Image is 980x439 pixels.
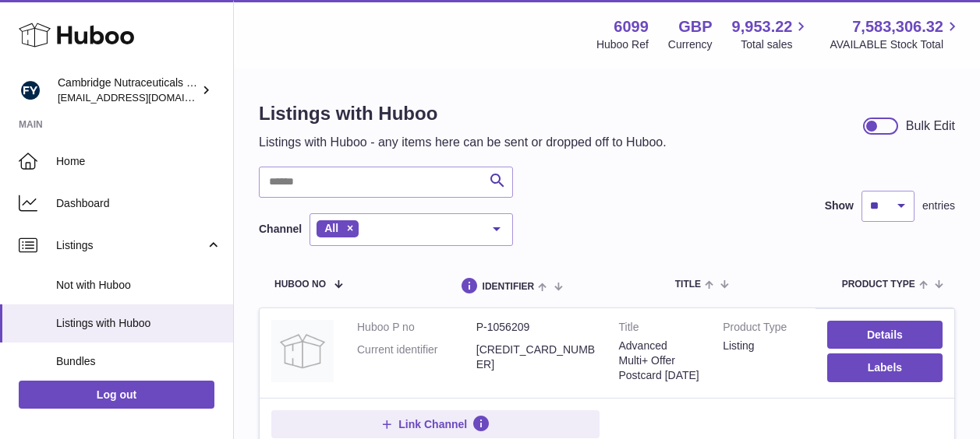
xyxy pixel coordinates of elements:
a: Log out [19,381,214,409]
strong: Product Type [723,320,804,339]
span: Bundles [56,354,221,369]
dt: Huboo P no [357,320,476,335]
div: Huboo Ref [596,37,649,52]
strong: GBP [678,16,712,37]
div: Cambridge Nutraceuticals Ltd [58,76,198,105]
button: Link Channel [271,410,600,438]
span: entries [922,198,955,213]
img: Advanced Multi+ Offer Postcard September 2025 [271,320,334,382]
button: Labels [827,353,943,381]
p: Listings with Huboo - any items here can be sent or dropped off to Huboo. [259,134,667,151]
span: Link Channel [398,417,467,431]
span: Home [56,154,221,169]
span: Total sales [741,37,810,52]
span: Dashboard [56,196,221,211]
div: listing [723,339,804,353]
a: 7,583,306.32 AVAILABLE Stock Total [830,16,961,52]
dt: Current identifier [357,342,476,372]
div: Currency [668,37,713,52]
dd: P-1056209 [476,320,596,335]
strong: 6099 [614,16,649,37]
span: Not with Huboo [56,278,221,293]
strong: Title [619,320,700,339]
span: title [675,279,701,290]
label: Show [825,198,854,213]
span: Listings [56,238,205,253]
div: Bulk Edit [906,118,955,135]
a: Details [827,321,943,349]
span: 9,953.22 [732,16,793,37]
span: All [324,222,338,234]
span: [EMAIL_ADDRESS][DOMAIN_NAME] [58,91,229,104]
span: 7,583,306.32 [852,16,943,37]
dd: [CREDIT_CARD_NUMBER] [476,342,596,372]
h1: Listings with Huboo [259,101,667,126]
label: Channel [259,222,302,237]
a: 9,953.22 Total sales [732,16,811,52]
span: identifier [483,282,535,292]
img: internalAdmin-6099@internal.huboo.com [19,79,42,102]
span: AVAILABLE Stock Total [830,37,961,52]
span: Product Type [842,279,915,290]
span: Huboo no [274,279,326,290]
div: Advanced Multi+ Offer Postcard [DATE] [619,339,700,383]
span: Listings with Huboo [56,316,221,331]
